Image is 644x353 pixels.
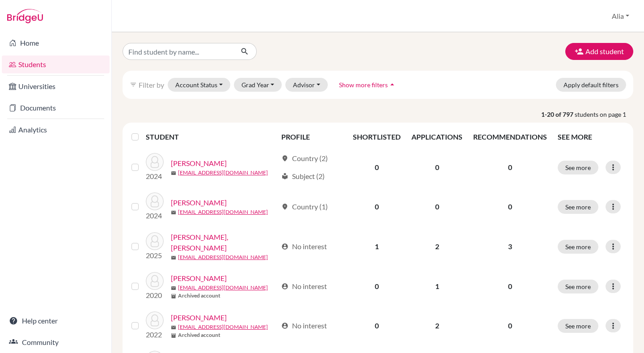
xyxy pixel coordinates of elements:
[171,333,176,338] span: inventory_2
[552,126,630,148] th: SEE MORE
[406,267,468,306] td: 1
[139,81,164,89] span: Filter by
[331,78,404,92] button: Show more filtersarrow_drop_up
[234,78,282,92] button: Grad Year
[171,210,176,215] span: mail
[171,170,176,176] span: mail
[2,34,110,52] a: Home
[406,148,468,187] td: 0
[347,148,406,187] td: 0
[339,81,388,89] span: Show more filters
[281,173,288,180] span: local_library
[558,200,598,214] button: See more
[281,153,328,164] div: Country (2)
[178,331,220,339] b: Archived account
[565,43,633,60] button: Add student
[541,110,575,119] strong: 1-20 of 797
[281,241,327,252] div: No interest
[347,226,406,267] td: 1
[388,80,397,89] i: arrow_drop_up
[2,333,110,351] a: Community
[281,171,325,182] div: Subject (2)
[7,9,43,23] img: Bridge-U
[558,280,598,293] button: See more
[178,169,268,177] a: [EMAIL_ADDRESS][DOMAIN_NAME]
[473,281,547,292] p: 0
[473,201,547,212] p: 0
[171,255,176,260] span: mail
[575,110,633,119] span: students on page 1
[281,322,288,329] span: account_circle
[178,323,268,331] a: [EMAIL_ADDRESS][DOMAIN_NAME]
[281,281,327,292] div: No interest
[468,126,552,148] th: RECOMMENDATIONS
[406,187,468,226] td: 0
[276,126,347,148] th: PROFILE
[146,171,164,182] p: 2024
[406,226,468,267] td: 2
[281,320,327,331] div: No interest
[171,197,227,208] a: [PERSON_NAME]
[473,162,547,173] p: 0
[281,283,288,290] span: account_circle
[171,158,227,169] a: [PERSON_NAME]
[406,126,468,148] th: APPLICATIONS
[2,99,110,117] a: Documents
[347,187,406,226] td: 0
[347,267,406,306] td: 0
[171,273,227,284] a: [PERSON_NAME]
[171,285,176,291] span: mail
[347,126,406,148] th: SHORTLISTED
[281,201,328,212] div: Country (1)
[608,8,633,25] button: Alia
[146,126,276,148] th: STUDENT
[146,329,164,340] p: 2022
[178,284,268,292] a: [EMAIL_ADDRESS][DOMAIN_NAME]
[178,253,268,261] a: [EMAIL_ADDRESS][DOMAIN_NAME]
[146,232,164,250] img: Abdalla, Zeena Abdelhalim
[2,77,110,95] a: Universities
[171,293,176,299] span: inventory_2
[2,55,110,73] a: Students
[406,306,468,345] td: 2
[281,243,288,250] span: account_circle
[146,153,164,171] img: Abbas, Ruba
[473,241,547,252] p: 3
[171,325,176,330] span: mail
[146,192,164,210] img: Abdalla, Omar
[178,208,268,216] a: [EMAIL_ADDRESS][DOMAIN_NAME]
[146,272,164,290] img: Abdallah, Ahmed
[146,311,164,329] img: Abdallah, Hussein
[2,121,110,139] a: Analytics
[130,81,137,88] i: filter_list
[146,210,164,221] p: 2024
[171,312,227,323] a: [PERSON_NAME]
[558,240,598,254] button: See more
[171,232,278,253] a: [PERSON_NAME], [PERSON_NAME]
[146,250,164,261] p: 2025
[123,43,233,60] input: Find student by name...
[285,78,328,92] button: Advisor
[281,155,288,162] span: location_on
[2,312,110,330] a: Help center
[281,203,288,210] span: location_on
[556,78,626,92] button: Apply default filters
[558,319,598,333] button: See more
[347,306,406,345] td: 0
[473,320,547,331] p: 0
[558,161,598,174] button: See more
[168,78,230,92] button: Account Status
[146,290,164,301] p: 2020
[178,292,220,300] b: Archived account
